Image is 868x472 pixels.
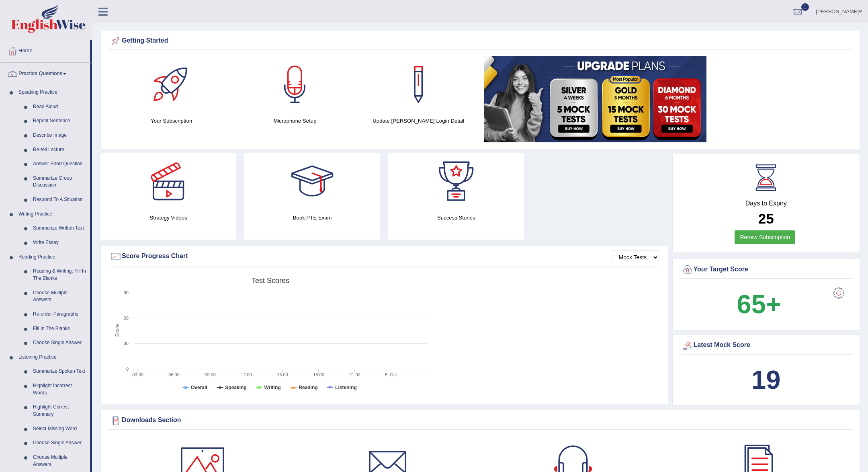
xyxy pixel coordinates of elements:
tspan: Overall [191,385,207,390]
text: 09:00 [205,372,216,377]
tspan: 5. Oct [385,372,397,377]
div: Downloads Section [110,415,851,427]
text: 03:00 [132,372,143,377]
a: Home [0,40,90,60]
text: 12:00 [241,372,252,377]
h4: Success Stories [388,213,524,222]
div: Score Progress Chart [110,250,659,263]
tspan: Reading [299,385,317,390]
text: 0 [126,367,129,371]
text: 15:00 [277,372,288,377]
a: Practice Questions [0,63,90,83]
h4: Microphone Setup [237,117,352,125]
b: 25 [758,211,774,226]
text: 30 [124,341,129,346]
h4: Your Subscription [114,117,229,125]
a: Summarize Written Text [29,221,90,236]
a: Write Essay [29,236,90,250]
tspan: Score [115,324,120,337]
a: Reading & Writing: Fill In The Blanks [29,264,90,285]
div: Your Target Score [682,264,851,276]
a: Repeat Sentence [29,114,90,128]
a: Select Missing Word [29,422,90,436]
text: 18:00 [313,372,324,377]
tspan: Listening [335,385,356,390]
tspan: Test scores [252,277,289,285]
a: Summarize Spoken Text [29,364,90,379]
h4: Days to Expiry [682,200,851,207]
a: Choose Multiple Answers [29,286,90,307]
a: Fill In The Blanks [29,322,90,336]
a: Answer Short Question [29,157,90,171]
a: Choose Multiple Answers [29,450,90,472]
a: Choose Single Answer [29,436,90,450]
text: 60 [124,316,129,320]
h4: Book PTE Exam [244,213,380,222]
h4: Update [PERSON_NAME] Login Detail [361,117,476,125]
div: Latest Mock Score [682,339,851,351]
a: Read Aloud [29,100,90,114]
text: 21:00 [349,372,360,377]
text: 90 [124,290,129,295]
a: Writing Practice [15,207,90,222]
a: Choose Single Answer [29,336,90,350]
a: Respond To A Situation [29,193,90,207]
a: Renew Subscription [735,230,795,244]
a: Re-tell Lecture [29,143,90,157]
tspan: Speaking [225,385,246,390]
b: 65+ [737,289,781,319]
text: 06:00 [168,372,180,377]
a: Highlight Incorrect Words [29,379,90,400]
div: Getting Started [110,35,851,47]
a: Reading Practice [15,250,90,265]
a: Listening Practice [15,350,90,365]
tspan: Writing [264,385,280,390]
a: Summarize Group Discussion [29,171,90,193]
span: 1 [801,3,809,11]
a: Re-order Paragraphs [29,307,90,322]
img: small5.jpg [484,56,706,142]
a: Describe Image [29,128,90,143]
b: 19 [751,365,780,394]
h4: Strategy Videos [100,213,236,222]
a: Speaking Practice [15,85,90,100]
a: Highlight Correct Summary [29,400,90,421]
